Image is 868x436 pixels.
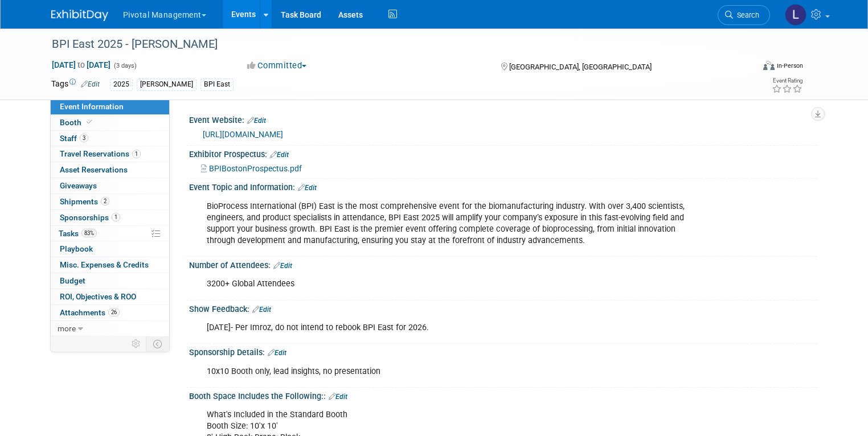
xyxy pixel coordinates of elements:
a: Edit [252,306,271,314]
div: BPI East [200,79,234,91]
span: 1 [112,213,120,221]
a: [URL][DOMAIN_NAME] [203,130,283,139]
span: Travel Reservations [60,149,141,158]
a: Search [718,5,770,25]
span: 1 [132,150,141,158]
a: Travel Reservations1 [51,146,169,162]
a: Sponsorships1 [51,210,169,225]
span: Sponsorships [60,213,120,222]
a: Budget [51,273,169,289]
div: In-Person [776,61,803,70]
td: Personalize Event Tab Strip [126,336,146,351]
span: [DATE] [DATE] [51,60,111,70]
a: Asset Reservations [51,162,169,178]
div: [DATE]- Per Imroz, do not intend to rebook BPI East for 2026. [199,316,695,339]
a: BPIBostonProspectus.pdf [201,164,302,173]
a: Edit [270,151,289,159]
td: Toggle Event Tabs [146,336,169,351]
a: Shipments2 [51,194,169,209]
span: 26 [108,308,120,316]
div: [PERSON_NAME] [137,79,196,91]
a: Playbook [51,241,169,257]
div: Sponsorship Details: [189,344,817,359]
a: Edit [329,393,347,401]
a: Edit [273,262,292,270]
a: Giveaways [51,178,169,194]
a: Edit [247,117,266,125]
span: Shipments [60,197,109,206]
a: more [51,321,169,336]
a: Misc. Expenses & Credits [51,257,169,273]
span: Tasks [59,229,97,238]
span: Playbook [60,244,93,253]
span: 3 [80,134,88,142]
td: Tags [51,78,100,91]
a: Edit [268,349,286,357]
span: ROI, Objectives & ROO [60,292,136,301]
div: Number of Attendees: [189,257,817,272]
div: Event Topic and Information: [189,179,817,194]
div: 3200+ Global Attendees [199,273,695,295]
div: BPI East 2025 - [PERSON_NAME] [48,34,739,55]
span: Attachments [60,308,120,317]
div: 10x10 Booth only, lead insights, no presentation [199,360,695,383]
span: Search [733,11,759,19]
img: Format-Inperson.png [763,61,775,70]
span: (3 days) [113,62,137,69]
div: Event Website: [189,112,817,126]
span: Event Information [60,102,124,111]
div: Event Rating [772,78,803,84]
div: Show Feedback: [189,301,817,315]
span: Misc. Expenses & Credits [60,260,149,269]
span: Booth [60,118,95,127]
div: Exhibitor Prospectus: [189,146,817,161]
div: BioProcess International (BPI) East is the most comprehensive event for the biomanufacturing indu... [199,195,695,252]
a: Booth [51,115,169,130]
span: Budget [60,276,85,285]
span: to [76,60,87,69]
a: Attachments26 [51,305,169,320]
a: Edit [298,184,317,192]
span: Asset Reservations [60,165,128,174]
a: Event Information [51,99,169,114]
span: more [58,324,76,333]
a: Tasks83% [51,226,169,241]
span: Staff [60,134,88,143]
div: Booth Space Includes the Following:: [189,388,817,402]
img: Leslie Pelton [785,4,806,26]
span: Giveaways [60,181,97,190]
span: BPIBostonProspectus.pdf [209,164,302,173]
span: [GEOGRAPHIC_DATA], [GEOGRAPHIC_DATA] [509,63,652,71]
a: Staff3 [51,131,169,146]
div: Event Format [692,59,803,76]
span: 83% [81,229,97,237]
span: 2 [101,197,109,205]
div: 2025 [110,79,133,91]
img: ExhibitDay [51,10,108,21]
i: Booth reservation complete [87,119,92,125]
button: Committed [243,60,311,72]
a: ROI, Objectives & ROO [51,289,169,305]
a: Edit [81,80,100,88]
